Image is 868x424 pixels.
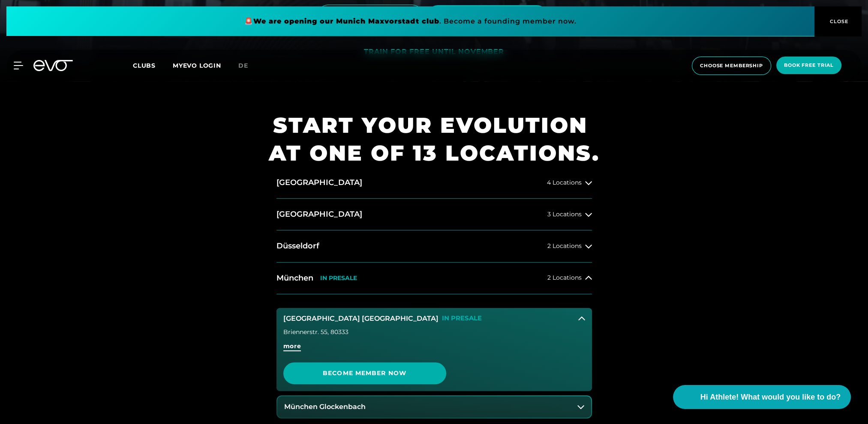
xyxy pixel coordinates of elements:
span: Hi Athlete! What would you like to do? [700,391,841,403]
button: München Glockenbach [277,396,591,418]
h3: München Glockenbach [284,403,366,411]
span: 3 Locations [547,211,582,218]
span: choose membership [700,62,763,69]
h2: Düsseldorf [276,241,319,251]
span: 2 Locations [547,275,582,281]
button: [GEOGRAPHIC_DATA]4 Locations [276,167,592,199]
a: more [283,342,585,357]
button: CLOSE [814,6,862,36]
h3: [GEOGRAPHIC_DATA] [GEOGRAPHIC_DATA] [283,315,439,322]
span: 4 Locations [547,179,582,186]
button: Hi Athlete! What would you like to do? [673,385,851,409]
h2: [GEOGRAPHIC_DATA] [276,177,362,188]
span: more [283,342,301,351]
span: Become Member Now [304,369,426,378]
a: choose membership [689,57,774,75]
div: Briennerstr. 55 , 80333 [283,329,585,335]
span: de [238,62,248,69]
h2: [GEOGRAPHIC_DATA] [276,209,362,220]
button: MünchenIN PRESALE2 Locations [276,263,592,294]
button: [GEOGRAPHIC_DATA]3 Locations [276,199,592,230]
h2: München [276,273,313,284]
h1: START YOUR EVOLUTION AT ONE OF 13 LOCATIONS. [269,111,600,167]
a: Become Member Now [283,362,446,384]
span: 2 Locations [547,243,582,249]
button: [GEOGRAPHIC_DATA] [GEOGRAPHIC_DATA]IN PRESALE [276,308,592,329]
p: IN PRESALE [320,275,357,282]
a: book free trial [774,57,844,75]
span: book free trial [784,62,834,69]
span: CLOSE [828,18,849,25]
p: IN PRESALE [442,315,482,322]
span: Clubs [133,62,156,69]
a: Clubs [133,61,173,69]
a: MYEVO LOGIN [173,62,221,69]
a: de [238,61,258,71]
button: Düsseldorf2 Locations [276,230,592,262]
